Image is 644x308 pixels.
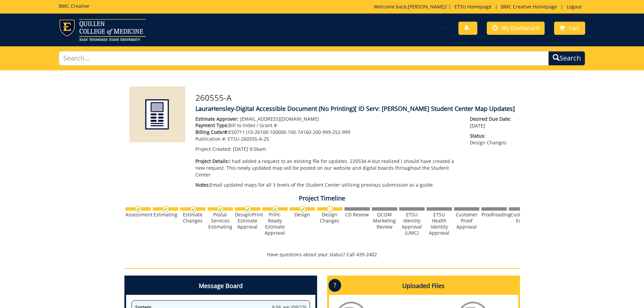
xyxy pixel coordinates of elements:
a: [PERSON_NAME] [408,3,446,10]
span: ETSU-260555-A-25 [228,136,269,142]
span: [ ID Serv: [PERSON_NAME] Student Center Map Updates] [355,104,515,113]
div: Proofreading [481,212,507,218]
a: My Dashboard [487,22,545,35]
h3: 260555-A [195,93,515,102]
div: Print-Ready Estimate Approval [262,212,288,236]
div: Estimate Changes [180,212,206,224]
p: [DATE] [470,116,515,129]
p: Have questions about your status? Call 439-2402 [124,251,520,258]
img: checkmark [272,206,279,212]
span: Estimate Approver: [195,116,239,122]
p: Email updated maps for all 3 levels of the Student Center utilizing previous submission as a guide. [195,182,460,188]
span: Payment Type: [195,122,229,128]
img: no [327,206,333,212]
img: checkmark [217,206,224,212]
h4: Uploaded Files [329,277,518,295]
span: Status: [470,133,515,139]
h5: BMC Creative [59,3,89,8]
span: Cart [569,24,580,32]
div: Design/Print Estimate Approval [235,212,260,230]
h4: LauraHensley-Digital Accessible Document (No Printing) [195,105,515,112]
span: Billing Code/#: [195,129,229,135]
img: checkmark [135,206,142,212]
div: Design [290,212,315,218]
div: Assessment [125,212,151,218]
button: Search [548,51,585,66]
div: Customer Proof Approval [454,212,479,230]
img: checkmark [190,206,196,212]
p: ? [329,279,341,292]
a: Logout [563,3,585,10]
p: Bill to Index / Grant # [195,122,460,129]
img: checkmark [245,206,251,212]
h4: Project Timeline [124,195,520,202]
span: Project Details: [195,158,229,164]
p: [EMAIL_ADDRESS][DOMAIN_NAME] [195,116,460,122]
a: Cart [554,22,585,35]
span: Notes: [195,182,210,188]
div: ETSU Identity Approval (UMC) [399,212,425,236]
span: My Dashboard [502,24,539,32]
p: E50711 (10-26100-100000-100-74160-200-999-252-999 [195,129,460,136]
img: Product featured image [129,87,185,142]
div: CD Review [344,212,370,218]
h4: Message Board [126,277,315,295]
div: Postal Services Estimating [208,212,233,230]
div: Design Changes [317,212,342,224]
input: Search... [59,51,549,66]
a: ETSU Homepage [451,3,495,10]
div: Estimating [153,212,178,218]
div: ETSU Health Identity Approval [427,212,452,236]
span: [DATE] 9:56am [233,146,266,152]
img: ETSU logo [59,19,146,41]
div: QCOM Marketing Review [372,212,397,230]
img: checkmark [163,206,169,212]
span: Publication #: [195,136,226,142]
span: Desired Due Date: [470,116,515,122]
a: BMC Creative Homepage [498,3,560,10]
img: checkmark [300,206,306,212]
span: Project Created: [195,146,232,152]
p: I had added a request to an existing file for updates. 220534-A but realized I should have create... [195,158,460,178]
div: Customer Edits [509,212,534,224]
p: Design Changes [470,133,515,146]
p: Welcome back, ! | | | [374,3,585,10]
